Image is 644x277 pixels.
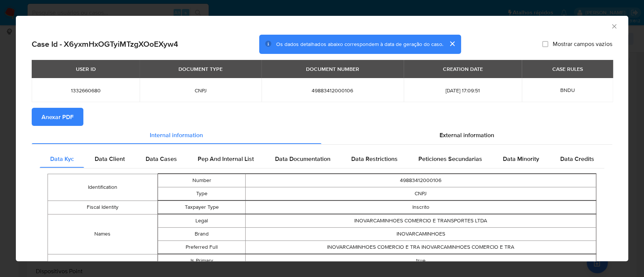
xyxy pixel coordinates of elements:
[301,63,364,75] div: DOCUMENT NUMBER
[246,187,596,200] td: CNPJ
[276,40,443,48] span: Os dados detalhados abaixo correspondem à data de geração do caso.
[158,214,245,227] td: Legal
[553,40,612,48] span: Mostrar campos vazios
[503,154,539,163] span: Data Minority
[418,154,482,163] span: Peticiones Secundarias
[95,154,125,163] span: Data Client
[413,87,513,94] span: [DATE] 17:09:51
[246,227,596,240] td: INOVARCAMINHOES
[246,254,596,267] td: true
[542,41,548,47] input: Mostrar campos vazios
[16,16,628,261] div: closure-recommendation-modal
[246,214,596,227] td: INOVARCAMINHOES COMERCIO E TRANSPORTES LTDA
[158,240,245,254] td: Preferred Full
[560,86,575,94] span: BNDU
[351,154,398,163] span: Data Restrictions
[547,63,587,75] div: CASE RULES
[174,63,227,75] div: DOCUMENT TYPE
[271,87,395,94] span: 49883412000106
[32,126,612,144] div: Detailed info
[275,154,330,163] span: Data Documentation
[32,108,83,126] button: Anexar PDF
[48,200,158,214] td: Fiscal Identity
[158,254,245,267] td: Is Primary
[246,240,596,254] td: INOVARCAMINHOES COMERCIO E TRA INOVARCAMINHOES COMERCIO E TRA
[158,200,245,214] td: Taxpayer Type
[146,154,177,163] span: Data Cases
[40,150,604,168] div: Detailed internal info
[48,214,158,254] td: Names
[158,227,245,240] td: Brand
[438,63,487,75] div: CREATION DATE
[560,154,594,163] span: Data Credits
[198,154,254,163] span: Pep And Internal List
[158,174,245,187] td: Number
[158,187,245,200] td: Type
[50,154,74,163] span: Data Kyc
[246,174,596,187] td: 49883412000106
[48,174,158,200] td: Identification
[150,130,203,139] span: Internal information
[32,39,178,49] h2: Case Id - X6yxmHxOGTyiMTzgXOoEXyw4
[149,87,252,94] span: CNPJ
[443,35,461,53] button: cerrar
[71,63,100,75] div: USER ID
[610,23,617,29] button: Fechar a janela
[41,87,131,94] span: 1332660680
[246,200,596,214] td: Inscrito
[440,130,494,139] span: External information
[41,109,74,125] span: Anexar PDF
